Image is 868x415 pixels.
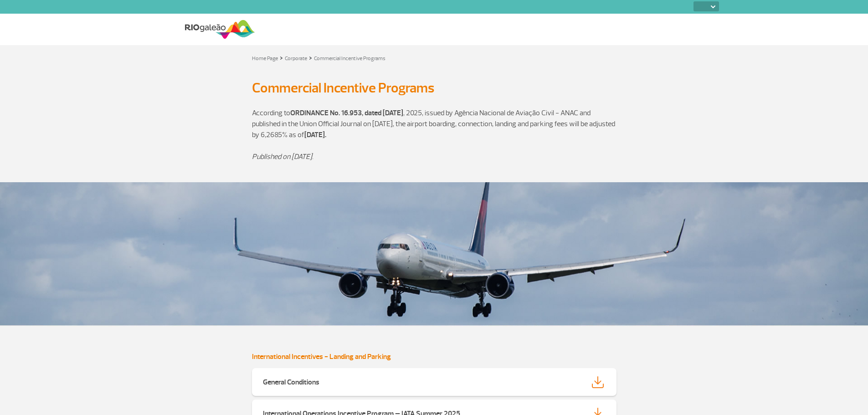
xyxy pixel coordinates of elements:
p: . [252,140,616,162]
strong: [DATE]. [304,130,326,139]
strong: General Conditions [263,378,319,387]
a: > [309,52,312,63]
a: > [280,52,283,63]
strong: ORDINANCE No. 16.953, dated [DATE] [290,108,403,118]
em: Published on [DATE] [252,152,312,161]
a: General Conditions [252,368,616,396]
h6: International Incentives - Landing and Parking [252,353,616,361]
a: Home Page [252,55,278,62]
a: Commercial Incentive Programs [314,55,385,62]
a: Corporate [285,55,307,62]
h2: Commercial Incentive Programs [252,80,616,97]
p: According to , 2025, issued by Agência Nacional de Aviação Civil - ANAC and published in the Unio... [252,108,616,140]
